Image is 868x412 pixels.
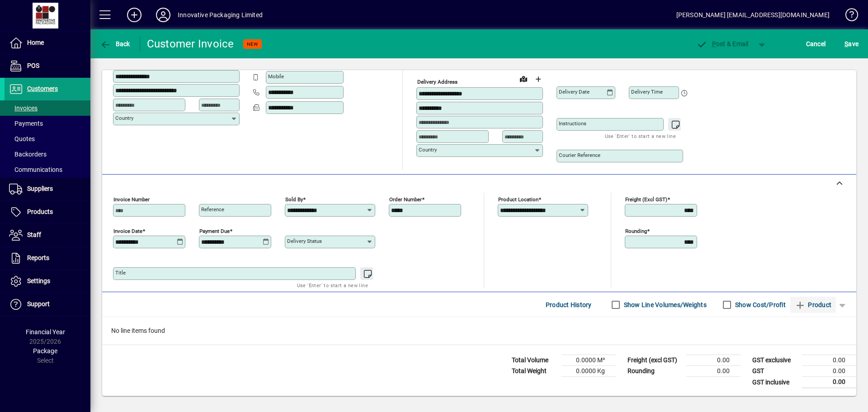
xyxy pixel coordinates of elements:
mat-label: Mobile [268,73,284,80]
span: Reports [27,254,49,261]
button: Product [790,297,836,313]
a: Reports [5,247,90,270]
td: 0.0000 Kg [561,366,616,377]
span: POS [27,62,39,69]
span: Invoices [9,104,38,112]
mat-label: Freight (excl GST) [625,196,667,203]
div: Innovative Packaging Limited [178,8,263,22]
span: Payments [9,120,43,127]
td: 0.00 [802,355,856,366]
mat-label: Product location [498,196,538,203]
span: Staff [27,231,41,238]
a: Settings [5,270,90,293]
span: S [844,40,848,47]
div: No line items found [102,317,856,345]
span: NEW [247,41,258,47]
button: Save [842,36,861,52]
td: 0.00 [686,355,741,366]
mat-label: Payment due [199,228,230,234]
span: Financial Year [26,328,65,336]
td: 0.00 [802,366,856,377]
td: Rounding [623,366,686,377]
a: View on map [516,71,531,86]
span: Product History [546,298,592,312]
span: Product [795,298,831,312]
a: Knowledge Base [839,2,857,31]
button: Back [98,36,132,52]
label: Show Cost/Profit [733,300,786,309]
span: Home [27,39,44,46]
mat-label: Country [115,115,133,121]
td: GST inclusive [748,377,802,388]
a: Suppliers [5,178,90,200]
td: 0.00 [802,377,856,388]
span: P [712,40,716,47]
a: Home [5,32,90,54]
td: 0.00 [686,366,741,377]
a: Communications [5,162,90,177]
mat-label: Delivery time [631,89,663,95]
span: Settings [27,277,50,284]
mat-label: Title [115,270,126,276]
button: Post & Email [692,36,753,52]
mat-label: Rounding [625,228,647,234]
app-page-header-button: Back [90,36,140,52]
div: [PERSON_NAME] [EMAIL_ADDRESS][DOMAIN_NAME] [676,8,830,22]
button: Cancel [804,36,828,52]
td: GST exclusive [748,355,802,366]
a: Invoices [5,100,90,116]
div: Customer Invoice [147,37,234,51]
a: Quotes [5,131,90,147]
span: Package [33,347,57,355]
span: Suppliers [27,185,53,192]
td: Freight (excl GST) [623,355,686,366]
span: Products [27,208,53,215]
span: Backorders [9,151,47,158]
td: Total Volume [507,355,561,366]
button: Choose address [531,72,545,86]
td: 0.0000 M³ [561,355,616,366]
span: Communications [9,166,62,173]
label: Show Line Volumes/Weights [622,300,707,309]
mat-label: Order number [389,196,422,203]
a: Support [5,293,90,316]
span: Support [27,300,50,308]
mat-label: Country [419,147,437,153]
a: POS [5,55,90,77]
mat-label: Sold by [285,196,303,203]
mat-label: Reference [201,206,224,213]
a: Backorders [5,147,90,162]
span: ave [844,37,859,51]
span: Cancel [806,37,826,51]
mat-label: Delivery status [287,238,322,244]
span: ost & Email [696,40,749,47]
mat-label: Invoice number [113,196,150,203]
a: Payments [5,116,90,131]
a: Products [5,201,90,223]
span: Back [100,40,130,47]
mat-label: Invoice date [113,228,142,234]
mat-label: Courier Reference [559,152,600,158]
mat-label: Instructions [559,120,586,127]
span: Quotes [9,135,35,142]
td: Total Weight [507,366,561,377]
a: Staff [5,224,90,246]
button: Add [120,7,149,23]
button: Profile [149,7,178,23]
mat-label: Delivery date [559,89,590,95]
span: Customers [27,85,58,92]
button: Product History [542,297,595,313]
td: GST [748,366,802,377]
mat-hint: Use 'Enter' to start a new line [297,280,368,290]
mat-hint: Use 'Enter' to start a new line [605,131,676,141]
